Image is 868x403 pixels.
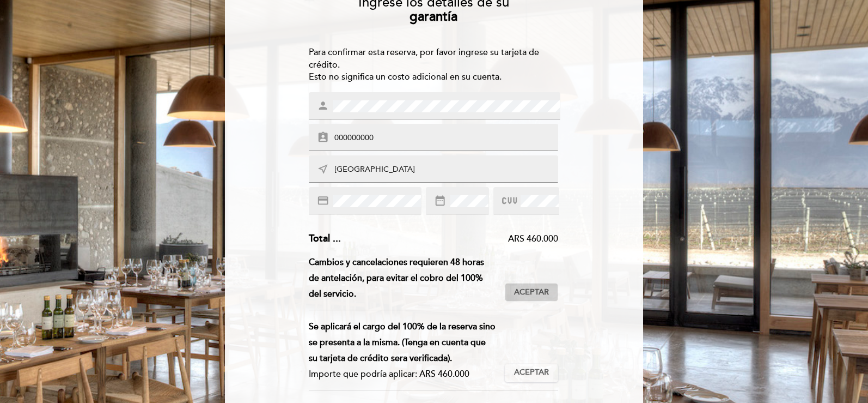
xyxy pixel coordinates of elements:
[341,233,559,245] div: ARS 460.000
[434,195,446,207] i: date_range
[309,319,497,366] div: Se aplicará el cargo del 100% de la reserva sino se presenta a la misma. (Tenga en cuenta que su ...
[409,9,457,25] b: garantía
[317,100,329,112] i: person
[317,195,329,207] i: credit_card
[333,164,560,176] input: Dirección
[309,232,341,244] span: Total ...
[333,132,560,145] input: Documento de identidad o Número de Pasaporte
[309,366,497,382] div: Importe que podría aplicar: ARS 460.000
[317,163,329,175] i: near_me
[514,287,549,298] span: Aceptar
[505,364,558,382] button: Aceptar
[309,46,559,84] div: Para confirmar esta reserva, por favor ingrese su tarjeta de crédito. Esto no significa un costo ...
[309,255,505,302] div: Cambios y cancelaciones requieren 48 horas de antelación, para evitar el cobro del 100% del servi...
[317,131,329,143] i: assignment_ind
[514,367,549,378] span: Aceptar
[505,283,558,302] button: Aceptar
